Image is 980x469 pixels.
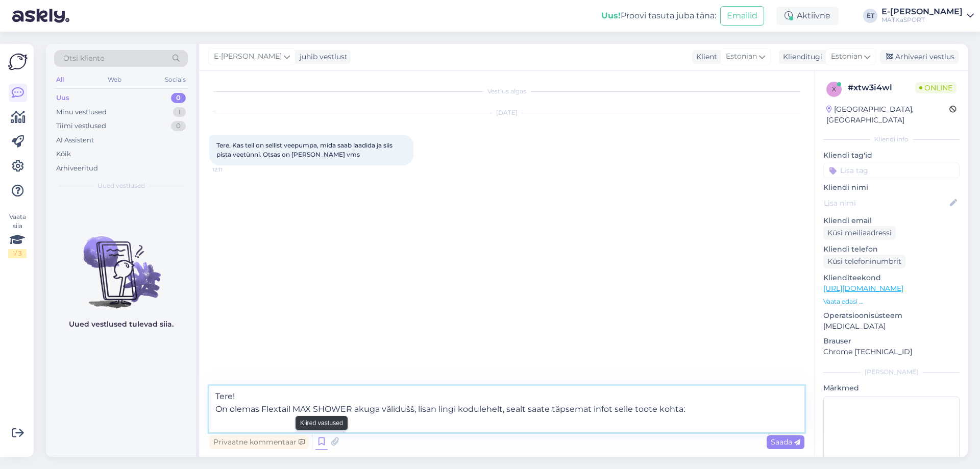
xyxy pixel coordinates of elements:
span: Tere. Kas teil on sellist veepumpa, mida saab laadida ja siis pista veetünni. Otsas on [PERSON_NA... [216,141,394,158]
span: Otsi kliente [63,53,104,64]
div: Web [106,73,124,86]
div: 0 [171,93,186,103]
div: Aktiivne [776,7,839,25]
div: 1 [173,107,186,117]
span: Estonian [831,51,862,62]
div: Minu vestlused [56,107,107,117]
p: Kliendi telefon [823,244,960,255]
p: Märkmed [823,383,960,393]
div: All [54,73,66,86]
span: Uued vestlused [97,181,145,190]
span: Online [915,82,957,93]
div: Vestlus algas [209,87,804,96]
div: Arhiveeri vestlus [880,50,959,64]
div: Kliendi info [823,135,960,144]
div: E-[PERSON_NAME] [881,8,963,16]
a: [URL][DOMAIN_NAME] [823,284,903,293]
div: 1 / 3 [8,249,27,258]
p: Vaata edasi ... [823,297,960,306]
div: Klient [692,52,717,62]
input: Lisa nimi [824,198,948,209]
div: Küsi telefoninumbrit [823,255,905,268]
span: 12:11 [212,166,251,174]
div: ET [863,9,877,23]
p: Kliendi tag'id [823,150,960,161]
p: Brauser [823,336,960,347]
div: Küsi meiliaadressi [823,226,896,240]
div: # xtw3i4wl [848,82,915,94]
div: Klienditugi [779,52,822,62]
p: Kliendi email [823,215,960,226]
div: Tiimi vestlused [56,121,106,131]
div: AI Assistent [56,135,94,145]
div: Vaata siia [8,212,27,258]
p: Uued vestlused tulevad siia. [69,319,174,330]
div: Privaatne kommentaar [209,435,309,449]
span: Estonian [726,51,757,62]
p: [MEDICAL_DATA] [823,321,960,332]
img: No chats [46,218,196,310]
span: Saada [771,437,800,447]
img: Askly Logo [8,52,28,71]
div: [GEOGRAPHIC_DATA], [GEOGRAPHIC_DATA] [826,104,949,126]
div: Uus [56,93,69,103]
button: Emailid [720,6,764,26]
div: Kõik [56,149,71,159]
a: E-[PERSON_NAME]MATKaSPORT [881,8,974,24]
textarea: Tere! On olemas Flextail MAX SHOWER akuga välidušš, lisan lingi kodulehelt, sealt saate täpsemat ... [209,386,804,432]
div: juhib vestlust [296,52,348,62]
input: Lisa tag [823,163,960,178]
div: [DATE] [209,108,804,117]
p: Chrome [TECHNICAL_ID] [823,347,960,357]
span: E-[PERSON_NAME] [214,51,282,62]
div: MATKaSPORT [881,16,963,24]
small: Kiired vastused [300,418,343,428]
div: 0 [171,121,186,131]
div: Proovi tasuta juba täna: [601,10,716,22]
p: Kliendi nimi [823,182,960,193]
div: [PERSON_NAME] [823,367,960,377]
span: x [832,85,836,93]
div: Socials [163,73,188,86]
p: Operatsioonisüsteem [823,310,960,321]
p: Klienditeekond [823,273,960,283]
div: Arhiveeritud [56,163,98,174]
b: Uus! [601,11,621,20]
